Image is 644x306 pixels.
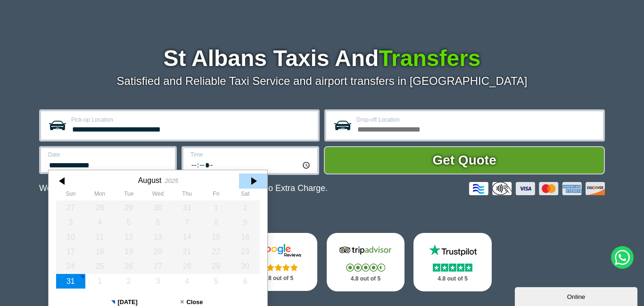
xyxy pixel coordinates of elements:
[202,190,231,200] th: Friday
[114,215,143,230] div: 05 August 2025
[433,264,472,272] img: Stars
[173,274,202,289] div: 04 September 2025
[173,230,202,244] div: 14 August 2025
[202,274,231,289] div: 05 September 2025
[143,190,173,200] th: Wednesday
[165,177,178,184] div: 2025
[56,259,85,273] div: 24 August 2025
[327,233,405,291] a: Tripadvisor Stars 4.8 out of 5
[114,259,143,273] div: 26 August 2025
[231,244,260,259] div: 23 August 2025
[143,259,173,273] div: 27 August 2025
[231,190,260,200] th: Saturday
[71,117,312,123] label: Pick-up Location
[143,200,173,215] div: 30 July 2025
[48,152,169,157] label: Date
[231,230,260,244] div: 16 August 2025
[190,152,312,157] label: Time
[114,200,143,215] div: 29 July 2025
[202,230,231,244] div: 15 August 2025
[173,259,202,273] div: 28 August 2025
[114,190,143,200] th: Tuesday
[114,244,143,259] div: 19 August 2025
[202,200,231,215] div: 01 August 2025
[202,215,231,230] div: 08 August 2025
[346,264,385,272] img: Stars
[143,244,173,259] div: 20 August 2025
[202,259,231,273] div: 29 August 2025
[173,215,202,230] div: 07 August 2025
[56,215,85,230] div: 03 August 2025
[39,183,328,193] p: We Now Accept Card & Contactless Payment In
[202,244,231,259] div: 22 August 2025
[259,264,298,271] img: Stars
[39,47,605,70] h1: St Albans Taxis And
[379,46,480,71] span: Transfers
[143,215,173,230] div: 06 August 2025
[138,176,162,185] div: August
[337,243,394,257] img: Tripadvisor
[56,190,85,200] th: Sunday
[324,146,605,174] button: Get Quote
[56,244,85,259] div: 17 August 2025
[239,233,318,291] a: Google Stars 4.8 out of 5
[56,274,85,289] div: 31 August 2025
[143,274,173,289] div: 03 September 2025
[231,274,260,289] div: 06 September 2025
[114,230,143,244] div: 12 August 2025
[85,215,115,230] div: 04 August 2025
[469,182,605,195] img: Credit And Debit Cards
[39,74,605,88] p: Satisfied and Reliable Taxi Service and airport transfers in [GEOGRAPHIC_DATA]
[143,230,173,244] div: 13 August 2025
[173,200,202,215] div: 31 July 2025
[231,200,260,215] div: 02 August 2025
[85,230,115,244] div: 11 August 2025
[356,117,597,123] label: Drop-off Location
[85,190,115,200] th: Monday
[337,273,395,285] p: 4.8 out of 5
[56,230,85,244] div: 10 August 2025
[231,215,260,230] div: 09 August 2025
[173,190,202,200] th: Thursday
[85,274,115,289] div: 01 September 2025
[173,244,202,259] div: 21 August 2025
[85,244,115,259] div: 18 August 2025
[413,233,492,291] a: Trustpilot Stars 4.8 out of 5
[424,243,481,257] img: Trustpilot
[231,259,260,273] div: 30 August 2025
[424,273,481,285] p: 4.8 out of 5
[250,243,307,257] img: Google
[250,273,307,284] p: 4.8 out of 5
[56,200,85,215] div: 27 July 2025
[515,285,639,306] iframe: chat widget
[85,259,115,273] div: 25 August 2025
[220,183,328,193] span: The Car at No Extra Charge.
[85,200,115,215] div: 28 July 2025
[114,274,143,289] div: 02 September 2025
